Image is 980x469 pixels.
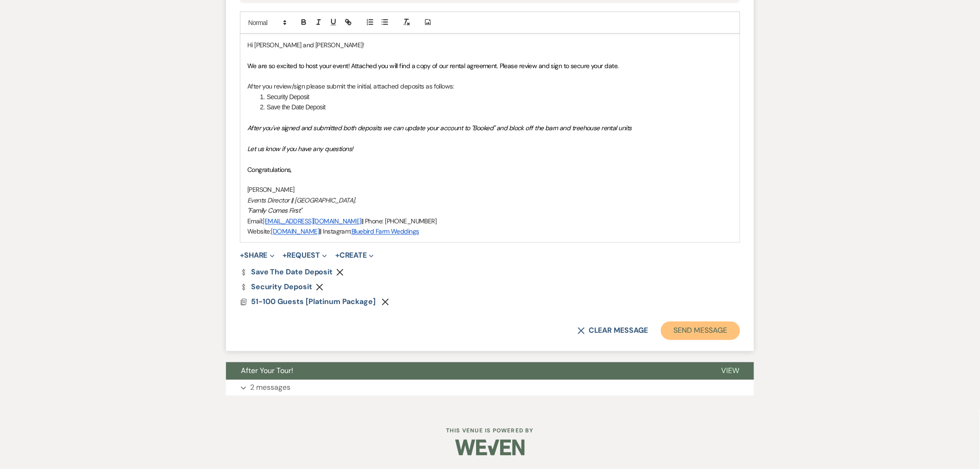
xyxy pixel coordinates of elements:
li: Security Deposit [257,92,733,102]
button: 51-100 Guests [Platinum Package] [251,297,378,308]
em: Events Director || [GEOGRAPHIC_DATA]. [247,196,356,205]
p: After you review/sign please submit the initial, attached deposits as follows: [247,81,733,91]
span: View [721,366,739,376]
li: Save the Date Deposit [257,102,733,112]
p: Website: || Instagram: [247,227,733,237]
em: "Family Comes First" [247,207,302,215]
button: View [706,362,754,380]
p: Hi [PERSON_NAME] and [PERSON_NAME]! [247,40,733,50]
span: + [283,252,287,260]
span: + [240,252,244,260]
span: We are so excited to host your event! Attached you will find a copy of our rental agreement. Plea... [247,62,619,70]
a: [EMAIL_ADDRESS][DOMAIN_NAME] [263,217,361,226]
button: Create [335,252,374,260]
img: Weven Logo [455,431,525,464]
p: Email: || Phone: [PHONE_NUMBER] [247,216,733,227]
em: Let us know if you have any questions! [247,145,353,153]
button: Share [240,252,275,260]
span: After Your Tour! [241,366,293,376]
button: 2 messages [226,380,754,396]
span: 51-100 Guests [Platinum Package] [251,297,376,307]
button: Clear message [578,327,648,335]
a: Save the Date Deposit [240,269,333,276]
span: + [335,252,339,260]
button: Send Message [661,322,740,340]
a: Security Deposit [240,284,312,291]
span: Congratulations, [247,165,292,174]
em: After you've signed and submitted both deposits we can update your account to "Booked" and block ... [247,124,632,132]
a: [DOMAIN_NAME] [271,228,320,236]
button: Request [283,252,327,260]
a: Bluebird Farm Weddings [352,228,419,236]
button: After Your Tour! [226,362,706,380]
p: 2 messages [250,382,290,394]
span: [PERSON_NAME] [247,186,295,194]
